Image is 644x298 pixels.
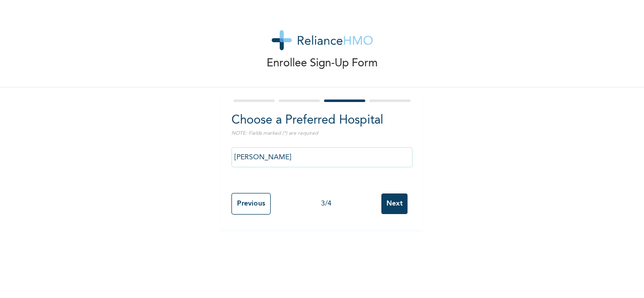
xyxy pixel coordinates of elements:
input: Next [381,193,408,214]
h2: Choose a Preferred Hospital [231,112,413,130]
p: Enrollee Sign-Up Form [267,55,378,72]
div: 3 / 4 [271,198,381,209]
p: NOTE: Fields marked (*) are required [231,130,413,137]
img: logo [272,30,373,50]
input: Search by name, address or governorate [231,147,413,167]
input: Previous [231,193,271,215]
